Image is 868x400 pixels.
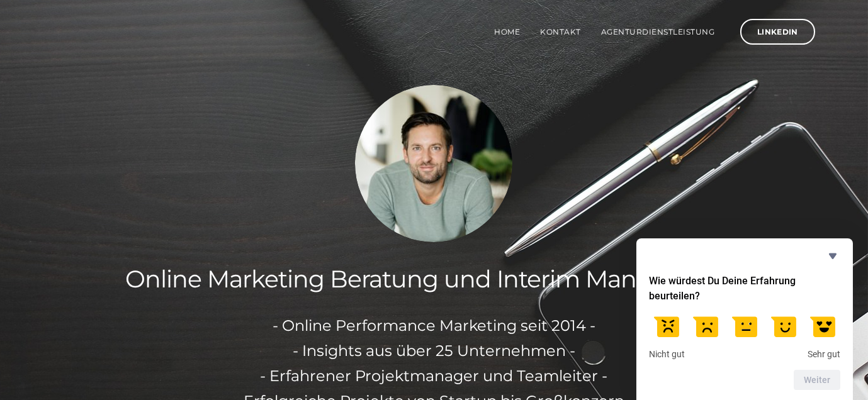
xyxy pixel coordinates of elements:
a: Agenturdienstleistung [591,9,725,53]
div: Wie würdest Du Deine Erfahrung beurteilen? Select an option from 1 to 5, with 1 being Nicht gut a... [649,309,840,360]
img: Markus Kuempel Interim Manager (SEA und CRO) [355,85,512,242]
button: Nächste Frage [794,370,840,390]
span: Nicht gut [649,349,685,360]
div: Wie würdest Du Deine Erfahrung beurteilen? Select an option from 1 to 5, with 1 being Nicht gut a... [649,248,840,391]
a: LinkedIn [740,19,814,45]
span: Sehr gut [808,349,840,360]
a: Home [484,9,530,53]
button: Umfrage ausblenden [825,248,840,264]
h2: Wie würdest Du Deine Erfahrung beurteilen? Select an option from 1 to 5, with 1 being Nicht gut a... [649,274,840,304]
a: Kontakt [530,9,591,53]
